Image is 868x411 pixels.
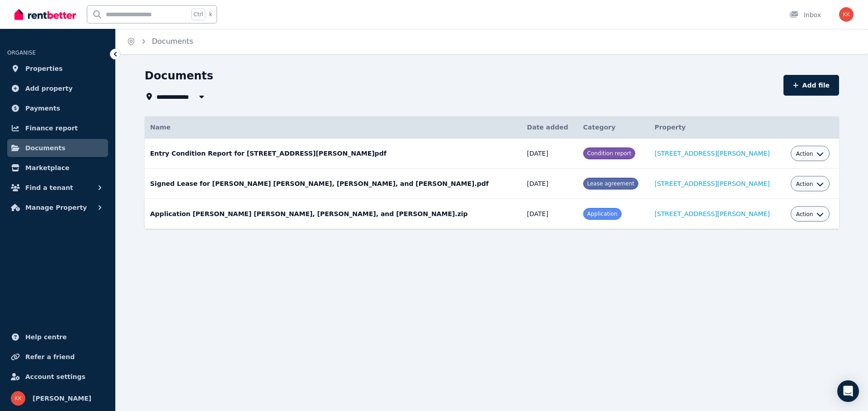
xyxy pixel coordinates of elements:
a: Finance report [7,119,108,137]
span: Payments [25,103,60,114]
a: Refer a friend [7,348,108,366]
button: Add file [783,75,839,96]
span: Add property [25,83,73,94]
span: Refer a friend [25,351,75,362]
button: Manage Property [7,199,108,217]
span: k [209,11,212,18]
th: Category [578,116,649,139]
a: Help centre [7,328,108,346]
span: Properties [25,63,63,74]
span: Name [150,124,170,131]
a: [STREET_ADDRESS][PERSON_NAME] [655,180,770,187]
td: Application [PERSON_NAME] [PERSON_NAME], [PERSON_NAME], and [PERSON_NAME].zip [145,199,522,229]
a: Payments [7,99,108,117]
span: Action [796,211,813,218]
span: Marketplace [25,162,69,173]
button: Action [796,180,824,188]
td: [DATE] [522,169,578,199]
span: Documents [25,143,66,153]
span: Application [587,211,618,217]
a: Properties [7,60,108,78]
a: [STREET_ADDRESS][PERSON_NAME] [655,150,770,157]
a: Add property [7,79,108,97]
div: Open Intercom Messenger [837,380,859,402]
span: Ctrl [191,9,205,20]
button: Find a tenant [7,179,108,197]
span: Help centre [25,332,67,342]
span: Action [796,150,813,157]
span: [PERSON_NAME] [33,393,91,404]
a: Documents [7,139,108,157]
button: Action [796,211,824,218]
span: Condition report [587,150,632,157]
td: Signed Lease for [PERSON_NAME] [PERSON_NAME], [PERSON_NAME], and [PERSON_NAME].pdf [145,169,522,199]
a: Account settings [7,368,108,386]
h1: Documents [145,69,213,83]
span: Lease agreement [587,180,634,187]
span: ORGANISE [7,50,36,56]
span: Finance report [25,123,78,134]
th: Date added [522,116,578,139]
span: Manage Property [25,202,87,213]
nav: Breadcrumb [116,29,204,54]
span: Action [796,180,813,188]
img: Kiran Kumar [839,7,854,22]
th: Property [649,116,785,139]
a: Documents [152,37,193,46]
button: Action [796,150,824,157]
a: Marketplace [7,159,108,177]
span: Find a tenant [25,182,73,193]
a: [STREET_ADDRESS][PERSON_NAME] [655,210,770,217]
td: [DATE] [522,199,578,229]
span: Account settings [25,371,85,382]
td: Entry Condition Report for [STREET_ADDRESS][PERSON_NAME]pdf [145,139,522,169]
div: Inbox [789,10,821,19]
img: Kiran Kumar [11,391,25,406]
td: [DATE] [522,139,578,169]
img: RentBetter [14,8,76,21]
